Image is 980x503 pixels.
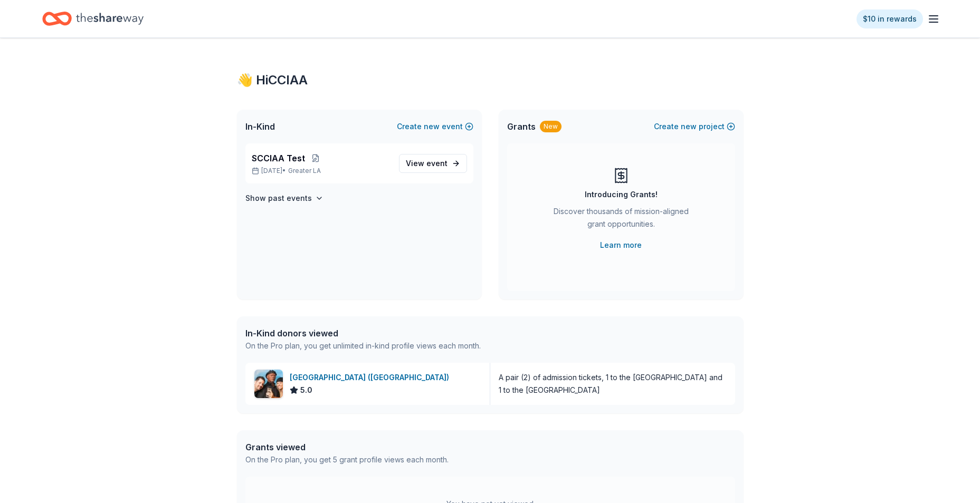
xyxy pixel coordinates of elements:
span: event [426,159,448,168]
div: Discover thousands of mission-aligned grant opportunities. [549,205,693,235]
a: Learn more [600,239,642,252]
img: Image for Hollywood Wax Museum (Hollywood) [254,370,283,398]
button: Createnewproject [654,120,735,133]
div: A pair (2) of admission tickets, 1 to the [GEOGRAPHIC_DATA] and 1 to the [GEOGRAPHIC_DATA] [499,371,727,396]
div: Grants viewed [245,441,449,453]
span: new [681,120,697,133]
span: Greater LA [288,167,321,175]
span: View [406,157,448,170]
div: [GEOGRAPHIC_DATA] ([GEOGRAPHIC_DATA]) [290,371,453,384]
span: Grants [507,120,536,133]
h4: Show past events [245,192,312,205]
div: New [540,121,562,132]
span: new [424,120,440,133]
div: On the Pro plan, you get 5 grant profile views each month. [245,453,449,466]
p: [DATE] • [252,167,391,175]
a: $10 in rewards [857,9,923,28]
button: Show past events [245,192,324,205]
a: View event [399,154,467,173]
div: 👋 Hi CCIAA [237,72,744,89]
button: Createnewevent [397,120,473,133]
div: Introducing Grants! [585,188,658,201]
a: Home [42,6,144,31]
span: SCCIAA Test [252,152,305,165]
span: 5.0 [300,384,312,396]
div: In-Kind donors viewed [245,327,481,340]
div: On the Pro plan, you get unlimited in-kind profile views each month. [245,340,481,352]
span: In-Kind [245,120,275,133]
